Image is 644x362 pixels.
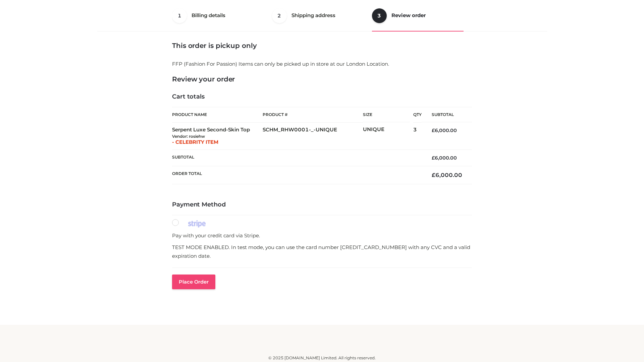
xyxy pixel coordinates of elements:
bdi: 6,000.00 [432,155,457,161]
h3: Review your order [172,75,472,83]
span: £ [432,127,435,133]
p: FFP (Fashion For Passion) Items can only be picked up in store at our London Location. [172,60,472,68]
th: Order Total [172,166,422,184]
th: Size [363,107,410,122]
bdi: 6,000.00 [432,172,462,178]
th: Subtotal [172,150,422,166]
td: Serpent Luxe Second-Skin Top [172,122,263,149]
th: Product Name [172,107,263,123]
th: Subtotal [422,107,472,122]
span: - CELEBRITY ITEM [172,139,218,145]
span: £ [432,172,435,178]
button: Place order [172,275,215,289]
p: Pay with your credit card via Stripe. [172,231,472,240]
h4: Payment Method [172,201,472,208]
bdi: 6,000.00 [432,127,457,133]
td: 3 [413,122,422,149]
p: TEST MODE ENABLED. In test mode, you can use the card number [CREDIT_CARD_NUMBER] with any CVC an... [172,243,472,260]
th: Product # [263,107,363,123]
h3: This order is pickup only [172,42,472,50]
th: Qty [413,107,422,123]
td: SCHM_RHW0001-_-UNIQUE [263,122,363,149]
span: £ [432,155,435,161]
div: © 2025 [DOMAIN_NAME] Limited. All rights reserved. [100,355,544,361]
td: UNIQUE [363,122,413,149]
small: Vendor: rosiehw [172,134,205,139]
h4: Cart totals [172,93,472,101]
